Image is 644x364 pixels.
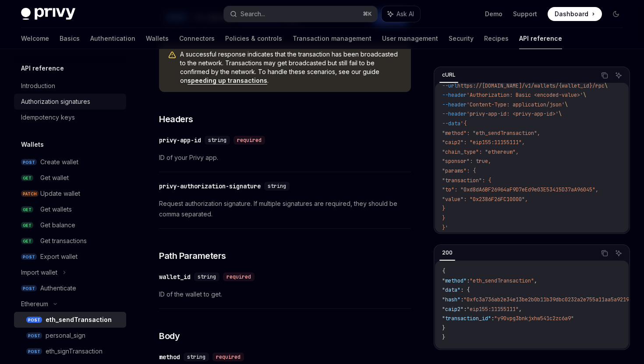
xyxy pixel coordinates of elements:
a: Recipes [484,28,509,49]
a: Dashboard [548,7,602,21]
span: GET [21,238,33,244]
span: https://[DOMAIN_NAME]/v1/wallets/{wallet_id}/rpc [457,82,605,89]
a: POSTExport wallet [14,249,126,265]
div: 200 [439,247,455,258]
span: Request authorization signature. If multiple signatures are required, they should be comma separa... [159,198,411,219]
div: wallet_id [159,272,191,281]
div: Authenticate [40,283,76,293]
span: POST [21,159,37,166]
span: "to": "0xd8dA6BF26964aF9D7eEd9e03E53415D37aA96045", [442,186,598,193]
span: \ [583,92,586,99]
span: string [198,273,216,280]
span: 'privy-app-id: <privy-app-id>' [467,110,559,117]
span: '{ [460,120,467,127]
span: "value": "0x2386F26FC10000", [442,196,528,203]
a: Policies & controls [225,28,282,49]
span: "eip155:11155111" [467,306,519,313]
span: : { [460,286,470,293]
span: "y90vpg3bnkjxhw541c2zc6a9" [494,315,574,322]
span: POST [26,317,42,323]
span: A successful response indicates that the transaction has been broadcasted to the network. Transac... [180,50,402,85]
span: , [534,277,537,284]
span: GET [21,175,33,181]
span: string [187,353,205,360]
div: Search... [241,9,265,19]
div: required [212,353,244,361]
h5: API reference [21,63,64,74]
span: }' [442,224,448,231]
a: GETGet transactions [14,233,126,249]
div: Update wallet [40,188,80,199]
svg: Warning [168,51,177,60]
span: GET [21,206,33,213]
span: : [491,315,494,322]
div: Export wallet [40,251,78,262]
div: Import wallet [21,267,57,278]
span: POST [26,332,42,339]
a: POSTpersonal_sign [14,328,126,343]
a: POSTeth_sendTransaction [14,312,126,328]
div: Introduction [21,81,55,91]
span: string [268,183,286,190]
a: POSTAuthenticate [14,280,126,296]
button: Copy the contents from the code block [599,247,610,259]
span: "transaction_id" [442,315,491,322]
span: "transaction": { [442,177,491,184]
span: --data [442,120,460,127]
span: \ [565,101,568,108]
a: Authentication [90,28,135,49]
span: { [442,268,445,275]
a: POSTCreate wallet [14,154,126,170]
span: ID of your Privy app. [159,152,411,163]
button: Ask AI [613,70,624,81]
span: } [442,334,445,341]
div: Authorization signatures [21,96,90,107]
span: "method": "eth_sendTransaction", [442,130,540,137]
span: } [442,205,445,212]
a: Idempotency keys [14,110,126,125]
div: Ethereum [21,299,48,309]
span: string [208,137,226,144]
span: , [519,306,522,313]
a: Welcome [21,28,49,49]
a: Authorization signatures [14,94,126,110]
a: Demo [485,10,502,18]
a: Transaction management [293,28,372,49]
a: GETGet wallet [14,170,126,186]
a: Basics [60,28,80,49]
a: Security [449,28,474,49]
div: Get wallets [40,204,72,215]
span: Dashboard [555,10,588,18]
span: Headers [159,113,193,125]
span: : [460,296,464,303]
span: } [442,215,445,222]
div: Get wallet [40,173,69,183]
a: Support [513,10,537,18]
button: Toggle dark mode [609,7,623,21]
span: POST [21,254,37,260]
span: --header [442,92,467,99]
div: privy-authorization-signature [159,182,261,191]
span: "sponsor": true, [442,158,491,165]
a: GETGet balance [14,217,126,233]
span: : [464,306,467,313]
span: "chain_type": "ethereum", [442,148,519,155]
div: required [234,136,265,145]
span: POST [26,348,42,355]
button: Search...⌘K [224,6,377,22]
span: "eth_sendTransaction" [470,277,534,284]
div: privy-app-id [159,136,201,145]
span: "method" [442,277,467,284]
span: "caip2" [442,306,464,313]
span: Path Parameters [159,250,226,262]
div: Get transactions [40,236,87,246]
a: API reference [519,28,562,49]
span: --url [442,82,457,89]
span: Ask AI [396,10,414,18]
button: Ask AI [382,6,420,22]
button: Ask AI [613,247,624,259]
div: eth_sendTransaction [46,315,112,325]
span: --header [442,110,467,117]
span: : [467,277,470,284]
span: Body [159,330,180,342]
